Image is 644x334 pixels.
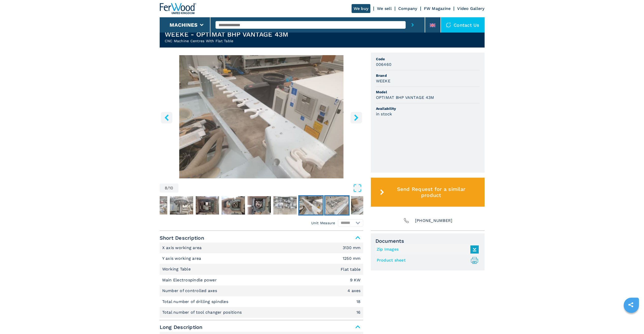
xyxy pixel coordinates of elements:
a: Company [398,6,417,11]
nav: Thumbnail Navigation [117,195,321,216]
h3: 006460 [376,62,392,67]
em: 4 axes [348,289,361,293]
button: Send Request for a similar product [371,178,485,207]
span: Documents [375,238,480,244]
span: / [167,186,169,190]
em: 16 [356,310,361,314]
div: Go to Slide 8 [160,55,363,178]
img: 2351b9f8eb10bc9ed9172190148b6040 [196,196,219,215]
img: c83c4ad6dc93d640a682c39d4c73f6fc [222,196,245,215]
span: 10 [169,186,173,190]
img: bac6847aabc2e26f214f68a7c4d78621 [325,196,349,215]
iframe: Chat [622,311,640,330]
p: Main Electrospindle power [162,277,218,283]
span: Short Description [160,233,363,242]
span: Send Request for a similar product [386,186,476,198]
button: Go to Slide 4 [195,195,220,216]
h2: CNC Machine Centres With Flat Table [165,38,289,43]
button: right-button [351,112,362,123]
p: Total number of tool changer positions [162,310,243,315]
p: Y axis working area [162,256,203,261]
div: Short Description [160,242,363,318]
p: Total number of drilling spindles [162,299,230,305]
div: Contact us [441,17,485,33]
img: 3d8c6b758a510cdbb059fcdc2b81763f [247,196,271,215]
em: 9 KW [350,278,361,282]
button: Machines [170,22,197,28]
h1: WEEKE - OPTIMAT BHP VANTAGE 43M [165,30,289,38]
button: Go to Slide 10 [350,195,375,216]
span: Code [376,56,480,62]
p: X axis working area [162,245,203,251]
button: Go to Slide 5 [221,195,246,216]
img: Contact us [446,22,451,27]
h3: OPTIMAT BHP VANTAGE 43M [376,95,434,100]
a: We sell [377,6,392,11]
img: 0ce23dfcebcaa4d4b9382e71784f433a [351,196,374,215]
button: left-button [161,112,172,123]
button: Go to Slide 7 [272,195,298,216]
a: FW Magazine [424,6,451,11]
a: Zip Images [377,245,476,254]
h3: in stock [376,111,392,117]
span: Brand [376,73,480,78]
em: 1250 mm [343,256,361,261]
em: 18 [356,300,361,304]
span: Availability [376,106,480,111]
p: Number of controlled axes [162,288,219,294]
h3: WEEKE [376,78,390,84]
em: Unit Measure [311,220,335,225]
img: Ferwood [160,3,196,14]
span: 8 [165,186,167,190]
img: c5a0c6c5a7851a2b5066b368374afe47 [170,196,193,215]
button: submit-button [406,17,420,33]
img: 98f5da74722140cca7ffe9a241c0398a [299,196,323,215]
img: CNC Machine Centres With Flat Table WEEKE OPTIMAT BHP VANTAGE 43M [160,55,363,178]
p: Working Table [162,266,192,272]
button: Go to Slide 6 [246,195,272,216]
img: Phone [403,217,410,224]
a: sharethis [624,298,637,311]
button: Open Fullscreen [180,184,362,193]
a: We buy [352,4,371,13]
button: Go to Slide 3 [169,195,194,216]
span: Long Description [160,323,363,332]
span: [PHONE_NUMBER] [415,217,453,224]
img: 726870e2fe81e238220558dc519073b7 [273,196,297,215]
button: Go to Slide 8 [298,195,324,216]
a: Product sheet [377,256,476,265]
a: Video Gallery [457,6,484,11]
button: Go to Slide 9 [324,195,350,216]
em: Flat table [341,267,361,271]
em: 3130 mm [343,246,361,250]
span: Model [376,89,480,95]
